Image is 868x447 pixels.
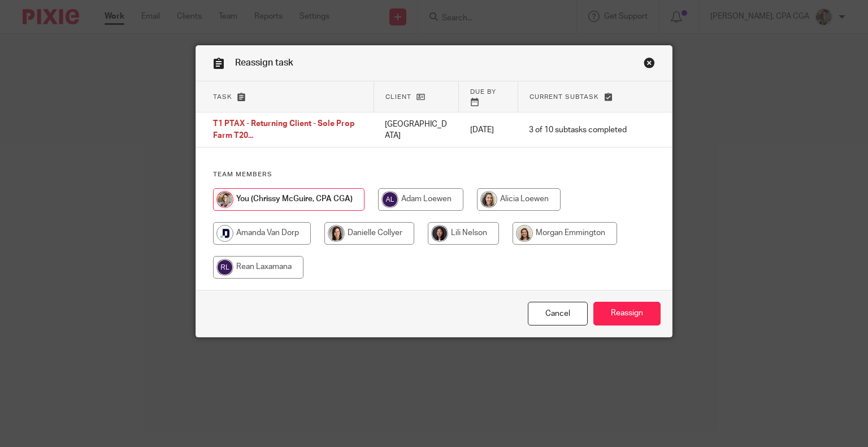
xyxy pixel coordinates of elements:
[644,57,655,72] a: Close this dialog window
[385,119,448,142] p: [GEOGRAPHIC_DATA]
[518,112,638,147] td: 3 of 10 subtasks completed
[213,170,656,179] h4: Team members
[470,89,496,95] span: Due by
[530,94,599,100] span: Current subtask
[528,302,588,326] a: Close this dialog window
[213,120,355,140] span: T1 PTAX - Returning Client - Sole Prop Farm T20...
[213,94,232,100] span: Task
[470,124,506,136] p: [DATE]
[235,58,293,67] span: Reassign task
[385,94,411,100] span: Client
[593,302,661,326] input: Reassign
